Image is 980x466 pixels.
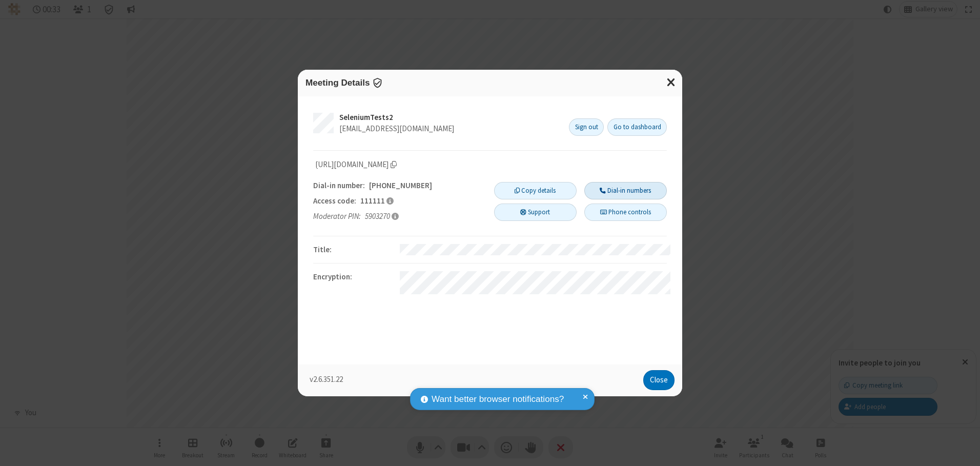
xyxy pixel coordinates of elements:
[313,211,361,222] span: Moderator PIN:
[494,204,577,221] button: Support
[339,112,561,124] div: SeleniumTests2
[360,196,385,206] span: 111111
[313,180,365,192] span: Dial-in number:
[305,77,370,88] span: Meeting Details
[372,77,383,88] span: Encryption enabled
[315,159,397,171] span: Copy meeting link
[339,123,561,135] div: [EMAIL_ADDRESS][DOMAIN_NAME]
[643,370,675,391] button: Close
[313,195,356,207] span: Access code:
[365,211,390,221] span: 5903270
[386,197,394,205] span: Participants should use this access code to connect to the meeting.
[310,374,640,390] p: v2.6.351.22
[310,271,400,294] div: Encryption :
[310,244,400,256] div: Title :
[584,182,667,199] button: Dial-in numbers
[569,118,604,136] button: Sign out
[584,204,667,221] button: Phone controls
[392,212,399,220] span: As the meeting organizer, entering this PIN gives you access to moderator and other administrativ...
[494,182,577,199] button: Copy details
[607,118,667,136] a: Go to dashboard
[661,70,682,95] button: Close modal
[432,393,564,406] span: Want better browser notifications?
[369,180,432,190] span: [PHONE_NUMBER]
